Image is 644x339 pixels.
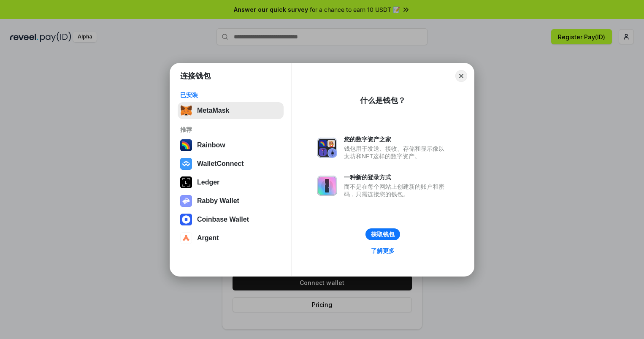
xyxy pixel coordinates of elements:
img: svg+xml,%3Csvg%20width%3D%22120%22%20height%3D%22120%22%20viewBox%3D%220%200%20120%20120%22%20fil... [180,139,192,151]
div: Rainbow [197,141,225,149]
img: svg+xml,%3Csvg%20xmlns%3D%22http%3A%2F%2Fwww.w3.org%2F2000%2Fsvg%22%20width%3D%2228%22%20height%3... [180,176,192,188]
div: WalletConnect [197,160,244,168]
img: svg+xml,%3Csvg%20xmlns%3D%22http%3A%2F%2Fwww.w3.org%2F2000%2Fsvg%22%20fill%3D%22none%22%20viewBox... [317,176,337,196]
h1: 连接钱包 [180,71,211,81]
div: 推荐 [180,126,281,133]
img: svg+xml,%3Csvg%20width%3D%2228%22%20height%3D%2228%22%20viewBox%3D%220%200%2028%2028%22%20fill%3D... [180,214,192,225]
button: Rainbow [178,137,284,154]
img: svg+xml,%3Csvg%20width%3D%2228%22%20height%3D%2228%22%20viewBox%3D%220%200%2028%2028%22%20fill%3D... [180,232,192,244]
button: MetaMask [178,102,284,119]
div: 了解更多 [371,247,395,255]
div: 什么是钱包？ [360,95,406,106]
img: svg+xml,%3Csvg%20xmlns%3D%22http%3A%2F%2Fwww.w3.org%2F2000%2Fsvg%22%20fill%3D%22none%22%20viewBox... [180,195,192,207]
button: Ledger [178,174,284,191]
div: 已安装 [180,91,281,99]
img: svg+xml,%3Csvg%20fill%3D%22none%22%20height%3D%2233%22%20viewBox%3D%220%200%2035%2033%22%20width%... [180,105,192,117]
button: WalletConnect [178,155,284,172]
img: svg+xml,%3Csvg%20width%3D%2228%22%20height%3D%2228%22%20viewBox%3D%220%200%2028%2028%22%20fill%3D... [180,158,192,170]
div: Argent [197,234,219,242]
button: Argent [178,230,284,247]
button: 获取钱包 [365,228,400,240]
div: MetaMask [197,107,229,114]
button: Coinbase Wallet [178,211,284,228]
div: Coinbase Wallet [197,216,249,223]
div: 一种新的登录方式 [344,174,449,181]
button: Rabby Wallet [178,193,284,209]
a: 了解更多 [366,245,400,256]
div: 您的数字资产之家 [344,136,449,143]
img: svg+xml,%3Csvg%20xmlns%3D%22http%3A%2F%2Fwww.w3.org%2F2000%2Fsvg%22%20fill%3D%22none%22%20viewBox... [317,138,337,158]
div: 而不是在每个网站上创建新的账户和密码，只需连接您的钱包。 [344,183,449,198]
div: Rabby Wallet [197,197,239,205]
button: Close [455,70,467,82]
div: Ledger [197,179,219,186]
div: 钱包用于发送、接收、存储和显示像以太坊和NFT这样的数字资产。 [344,145,449,160]
div: 获取钱包 [371,231,395,238]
